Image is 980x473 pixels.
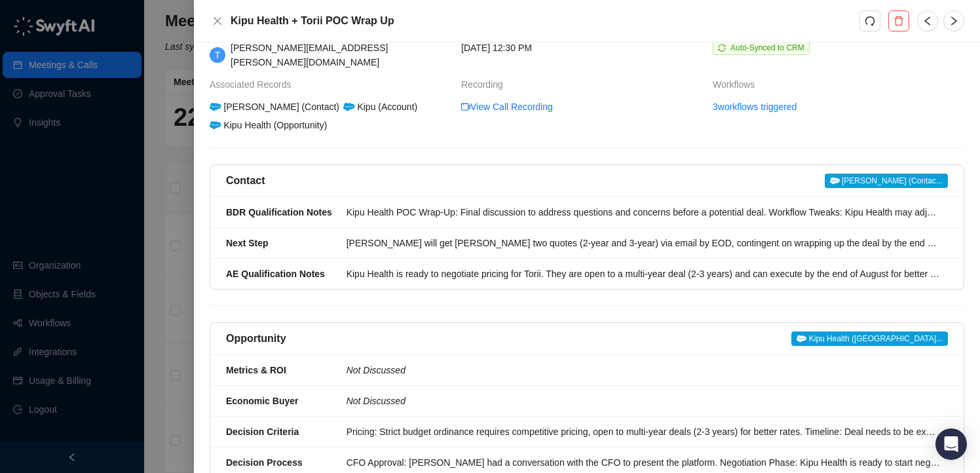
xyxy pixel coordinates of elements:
span: close [212,16,223,26]
div: Pricing: Strict budget ordinance requires competitive pricing, open to multi-year deals (2-3 year... [347,425,940,439]
button: Close [210,13,225,29]
i: Not Discussed [347,396,405,406]
strong: Metrics & ROI [226,365,286,375]
span: Workflows [713,77,761,92]
span: [PERSON_NAME] (Contac... [825,174,948,188]
strong: Decision Process [226,457,303,468]
strong: Decision Criteria [226,426,299,437]
a: [PERSON_NAME] (Contac... [825,173,948,189]
span: T [215,48,221,62]
span: Kipu Health ([GEOGRAPHIC_DATA]... [791,331,948,346]
h5: Opportunity [226,331,286,347]
span: [DATE] 12:30 PM [461,41,532,55]
div: CFO Approval: [PERSON_NAME] had a conversation with the CFO to present the platform. Negotiation ... [347,455,940,470]
div: Kipu Health is ready to negotiate pricing for Torii. They are open to a multi-year deal (2-3 year... [347,267,940,281]
span: sync [718,44,726,52]
div: Kipu Health (Opportunity) [208,118,329,132]
a: Kipu Health ([GEOGRAPHIC_DATA]... [791,331,948,347]
div: [PERSON_NAME] (Contact) [208,100,341,114]
div: Open Intercom Messenger [935,428,967,460]
strong: BDR Qualification Notes [226,207,332,218]
span: video-camera [461,102,470,111]
div: [PERSON_NAME] will get [PERSON_NAME] two quotes (2-year and 3-year) via email by EOD, contingent ... [347,236,940,250]
a: video-cameraView Call Recording [461,100,553,114]
strong: AE Qualification Notes [226,269,325,279]
div: Kipu (Account) [341,100,419,114]
span: right [949,16,959,26]
span: delete [894,16,904,26]
span: Associated Records [210,77,298,92]
strong: Economic Buyer [226,396,298,406]
span: Auto-Synced to CRM [730,43,804,52]
a: 3 workflows triggered [713,100,797,114]
span: redo [865,16,875,26]
span: left [922,16,933,26]
h5: Contact [226,173,265,189]
h5: Kipu Health + Torii POC Wrap Up [231,13,859,29]
span: Recording [461,77,510,92]
strong: Next Step [226,238,269,248]
span: [PERSON_NAME][EMAIL_ADDRESS][PERSON_NAME][DOMAIN_NAME] [231,43,388,67]
i: Not Discussed [347,365,405,375]
div: Kipu Health POC Wrap-Up: Final discussion to address questions and concerns before a potential de... [347,205,940,219]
